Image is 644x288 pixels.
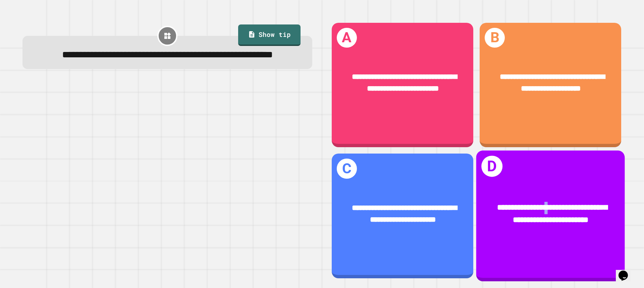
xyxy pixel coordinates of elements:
[616,261,637,281] iframe: chat widget
[337,159,357,179] h1: C
[337,28,357,48] h1: A
[238,24,301,46] a: Show tip
[485,28,505,48] h1: B
[482,156,502,177] h1: D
